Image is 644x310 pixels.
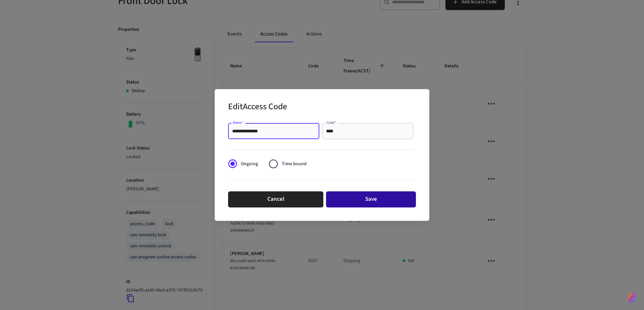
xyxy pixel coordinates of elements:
label: Name [233,120,244,125]
label: Code [327,120,336,125]
img: SeamLogoGradient.69752ec5.svg [628,293,636,303]
button: Cancel [228,191,323,207]
button: Save [326,191,416,207]
span: Time bound [282,161,307,168]
span: Ongoing [241,161,258,168]
h2: Edit Access Code [228,97,287,118]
